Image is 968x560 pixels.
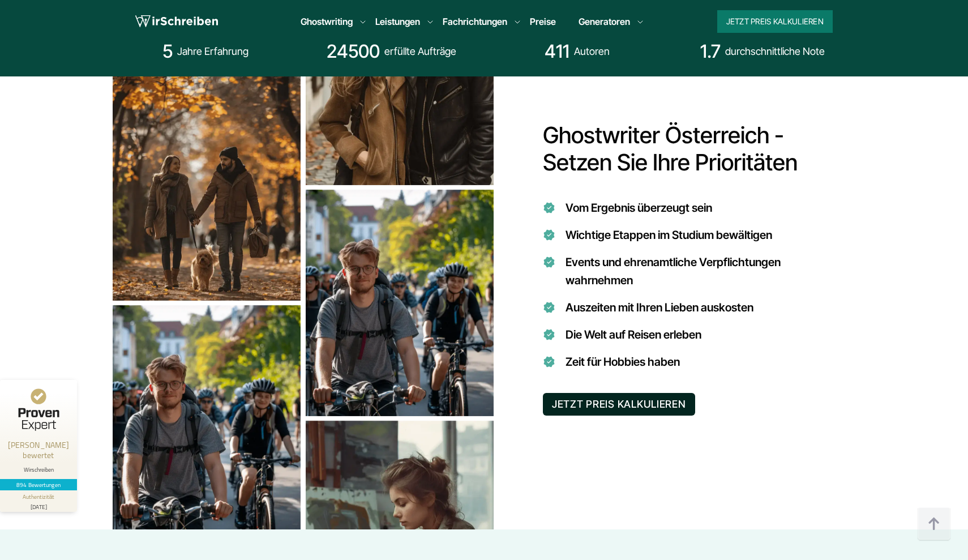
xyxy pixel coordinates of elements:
[566,199,842,217] li: Vom Ergebnis überzeugt sein
[306,190,494,416] img: Prioritäten
[443,15,507,28] a: Fachrichtungen
[579,15,630,28] a: Generatoren
[113,307,301,529] div: 3 / 3
[306,192,494,414] div: 3 / 3
[725,42,825,61] span: durchschnittliche Note
[700,40,721,63] strong: 1.7
[113,76,301,298] div: 2 / 3
[543,393,695,416] button: JETZT PREIS KALKULIEREN
[917,507,951,541] img: button top
[530,16,556,27] a: Preise
[177,42,249,61] span: Jahre Erfahrung
[543,76,842,176] h2: Ghostwriter Österreich - Setzen Sie Ihre Prioritäten
[566,326,842,344] li: Die Welt auf Reisen erleben
[135,13,218,30] img: logo wirschreiben
[113,305,301,532] img: Prioritäten
[113,74,301,301] img: Prioritäten
[162,40,173,63] strong: 5
[566,253,842,289] li: Events und ehrenamtliche Verpflichtungen wahrnehmen
[375,15,420,28] a: Leistungen
[5,466,72,473] div: Wirschreiben
[327,40,380,63] strong: 24500
[566,298,842,317] li: Auszeiten mit Ihren Lieben auskosten
[384,42,456,61] span: erfüllte Aufträge
[23,493,55,501] div: Authentizität
[301,15,353,28] a: Ghostwriting
[566,226,842,244] li: Wichtige Etappen im Studium bewältigen
[717,10,833,33] button: Jetzt Preis kalkulieren
[566,353,842,371] li: Zeit für Hobbies haben
[574,42,610,61] span: Autoren
[545,40,569,63] strong: 411
[5,501,72,510] div: [DATE]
